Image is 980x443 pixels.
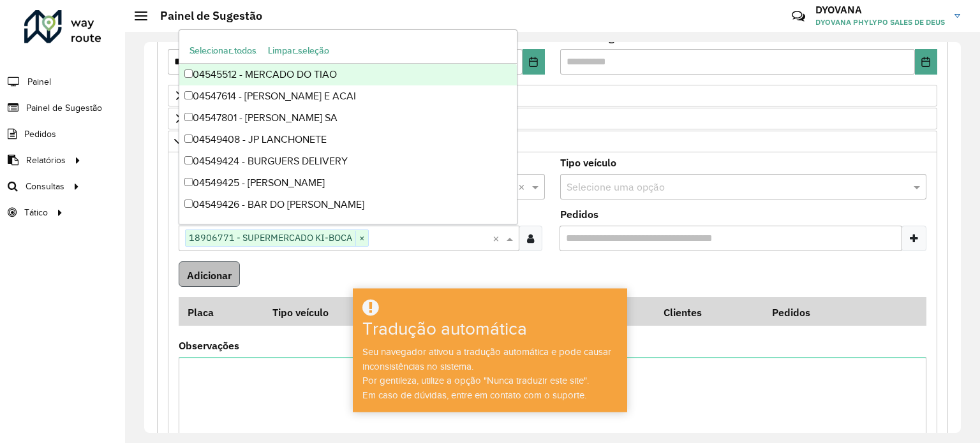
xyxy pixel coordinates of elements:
font: Pedidos [772,306,810,319]
font: Tipo veículo [560,156,616,169]
button: Escolha a data [523,49,545,75]
font: Relatórios [26,156,66,165]
span: Clear all [493,231,503,246]
font: Painel [27,77,51,87]
a: Cliente para Recarregar [168,131,937,152]
button: Adicionar [179,261,240,287]
span: Clear all [518,179,529,194]
font: Pedidos [560,208,598,221]
div: 04549426 - BAR DO [PERSON_NAME] [179,194,517,215]
font: Tradução automática [362,319,527,339]
font: DYOVANA [815,3,862,16]
button: Escolha a data [915,49,937,75]
font: Seu navegador ativou a tradução automática e pode causar inconsistências no sistema. [362,347,611,372]
ng-dropdown-panel: Lista de opções [179,29,518,224]
font: Pedidos [24,129,56,139]
div: 04547801 - [PERSON_NAME] SA [179,107,517,129]
button: Limpar seleção [262,40,335,60]
font: Consultas [26,182,64,191]
font: Painel de Sugestão [160,8,262,23]
font: Adicionar [187,268,232,281]
font: Data de Vigência Inicial [168,31,279,44]
font: Tático [24,208,48,217]
span: 18906771 - SUPERMERCADO KI-BOCA [186,230,355,245]
font: DYOVANA PHYLYPO SALES DE DEUS [815,17,945,27]
font: Observações [179,339,239,352]
div: 04547614 - [PERSON_NAME] E ACAI [179,85,517,107]
font: Clientes [664,306,702,319]
a: Contato Rápido [785,3,812,30]
font: Em caso de dúvidas, entre em contato com o suporte. [362,390,586,400]
font: Selecionar todos [189,45,256,55]
font: Data de Vigência Final [560,31,665,44]
font: Painel de Sugestão [26,103,102,113]
font: Tipo veículo [272,306,329,319]
a: Preservar Cliente - Devem ficar no buffer, não roteirizar [168,108,937,129]
font: Por gentileza, utilize a opção "Nunca traduzir este site". [362,375,589,386]
button: Selecionar todos [184,40,262,60]
font: Placa [188,306,214,319]
div: 04549408 - JP LANCHONETE [179,129,517,150]
span: × [355,231,368,246]
div: 04549425 - [PERSON_NAME] [179,172,517,194]
font: Limpar seleção [268,45,329,55]
a: Priorizar Cliente - Não pode ficar no buffer [168,85,937,106]
div: 04549424 - BURGUERS DELIVERY [179,150,517,172]
div: 09503000 - JUSSARA [PERSON_NAME] 13094171648 [179,215,517,237]
div: 04545512 - MERCADO DO TIAO [179,64,517,85]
